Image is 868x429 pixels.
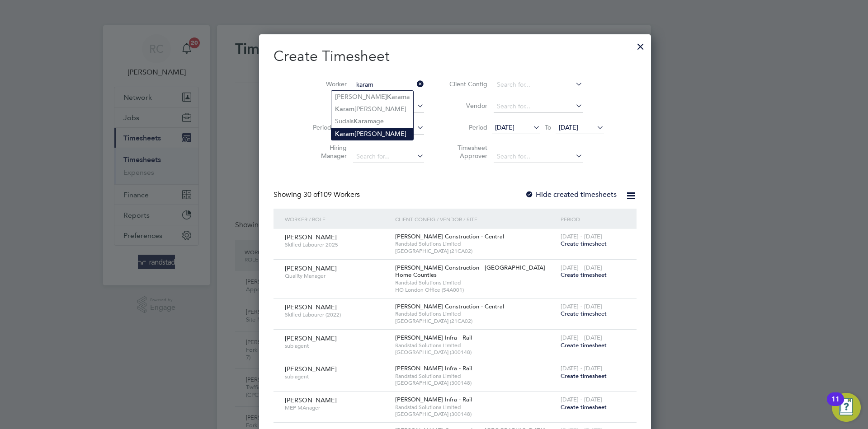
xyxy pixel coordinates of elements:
b: Karam [335,130,354,138]
label: Client Config [447,80,487,88]
span: MEP MAnager [285,404,388,411]
label: Period [447,123,487,131]
b: Karam [387,93,406,101]
span: To [542,121,554,133]
span: [DATE] - [DATE] [561,334,602,341]
li: [PERSON_NAME] [331,103,413,115]
span: HO London Office (54A001) [395,286,556,294]
label: Hide created timesheets [525,190,617,199]
span: Randstad Solutions Limited [395,279,556,286]
span: [PERSON_NAME] Infra - Rail [395,364,472,372]
span: Randstad Solutions Limited [395,310,556,317]
span: Skilled Labourer (2022) [285,311,388,318]
span: [PERSON_NAME] Construction - Central [395,233,504,240]
span: [GEOGRAPHIC_DATA] (21CA02) [395,317,556,325]
span: [GEOGRAPHIC_DATA] (300148) [395,379,556,387]
span: [PERSON_NAME] [285,233,337,241]
span: Quality Manager [285,272,388,280]
b: Karam [335,105,354,113]
span: Create timesheet [561,271,607,279]
span: [PERSON_NAME] Infra - Rail [395,334,472,341]
label: Hiring Manager [306,144,347,160]
span: Create timesheet [561,403,607,411]
label: Timesheet Approver [447,144,487,160]
button: Open Resource Center, 11 new notifications [832,393,861,422]
span: 30 of [303,190,320,199]
label: Worker [306,80,347,88]
span: [DATE] [495,123,514,131]
span: [PERSON_NAME] Construction - Central [395,303,504,310]
span: [PERSON_NAME] [285,264,337,272]
div: Worker / Role [283,209,393,229]
span: [DATE] - [DATE] [561,303,602,310]
span: Randstad Solutions Limited [395,404,556,411]
span: 109 Workers [303,190,360,199]
li: [PERSON_NAME] a [331,91,413,103]
input: Search for... [494,150,583,163]
span: [DATE] - [DATE] [561,364,602,372]
span: Create timesheet [561,240,607,247]
b: Karam [354,117,373,125]
span: [PERSON_NAME] [285,396,337,404]
span: Randstad Solutions Limited [395,240,556,247]
span: sub agent [285,342,388,350]
span: sub agent [285,373,388,380]
span: Create timesheet [561,372,607,380]
div: Showing [274,190,362,200]
input: Search for... [494,100,583,113]
label: Vendor [447,102,487,110]
span: [GEOGRAPHIC_DATA] (21CA02) [395,247,556,255]
span: Skilled Labourer 2025 [285,241,388,248]
span: [DATE] - [DATE] [561,233,602,240]
div: 11 [831,399,840,411]
li: Sudais age [331,115,413,127]
label: Site [306,102,347,110]
span: [PERSON_NAME] Construction - [GEOGRAPHIC_DATA] Home Counties [395,264,545,279]
span: [PERSON_NAME] [285,365,337,373]
span: [DATE] - [DATE] [561,396,602,403]
h2: Create Timesheet [274,47,637,66]
span: Create timesheet [561,341,607,349]
span: [PERSON_NAME] [285,303,337,311]
input: Search for... [353,79,424,91]
label: Period Type [306,123,347,131]
span: [PERSON_NAME] Infra - Rail [395,396,472,403]
span: Randstad Solutions Limited [395,342,556,349]
li: [PERSON_NAME] [331,128,413,140]
div: Client Config / Vendor / Site [393,209,558,229]
span: [DATE] - [DATE] [561,264,602,271]
span: [DATE] [559,123,578,131]
input: Search for... [494,79,583,91]
span: [GEOGRAPHIC_DATA] (300148) [395,410,556,418]
div: Period [558,209,627,229]
span: Randstad Solutions Limited [395,373,556,380]
span: [PERSON_NAME] [285,334,337,342]
span: [GEOGRAPHIC_DATA] (300148) [395,349,556,356]
span: Create timesheet [561,310,607,317]
input: Search for... [353,150,424,163]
